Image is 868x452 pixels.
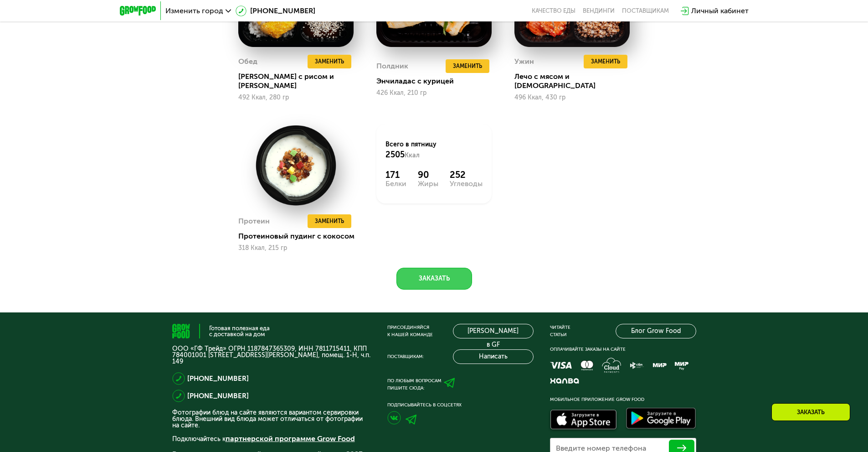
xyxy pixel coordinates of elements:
[308,214,351,228] button: Заменить
[315,57,344,66] span: Заменить
[172,433,371,444] p: Подключайтесь к
[450,169,483,180] div: 252
[514,55,534,68] div: Ужин
[308,55,351,68] button: Заменить
[616,324,696,338] a: Блог Grow Food
[187,390,249,401] a: [PHONE_NUMBER]
[453,62,482,71] span: Заменить
[387,324,433,338] div: Присоединяйся к нашей команде
[514,94,630,101] div: 496 Ккал, 430 гр
[387,377,442,392] div: По любым вопросам пишите сюда:
[418,169,438,180] div: 90
[172,346,371,365] p: ООО «ГФ Трейд» ОГРН 1187847365309, ИНН 7811715411, КПП 784001001 [STREET_ADDRESS][PERSON_NAME], п...
[771,403,850,421] div: Заказать
[514,72,637,90] div: Лечо с мясом и [DEMOGRAPHIC_DATA]
[622,7,669,15] div: поставщикам
[624,406,699,432] img: Доступно в Google Play
[418,180,438,187] div: Жиры
[238,72,361,90] div: [PERSON_NAME] с рисом и [PERSON_NAME]
[238,232,361,241] div: Протеиновый пудинг с кокосом
[583,7,615,15] a: Вендинги
[691,5,749,16] div: Личный кабинет
[450,180,483,187] div: Углеводы
[396,268,472,290] button: Заказать
[405,151,420,159] span: Ккал
[226,434,355,443] a: партнерской программе Grow Food
[315,217,344,226] span: Заменить
[238,55,257,68] div: Обед
[209,325,270,337] div: Готовая полезная еда с доставкой на дом
[172,410,371,429] p: Фотографии блюд на сайте являются вариантом сервировки блюда. Внешний вид блюда может отличаться ...
[385,180,406,187] div: Белки
[385,150,405,160] span: 2505
[453,324,534,338] a: [PERSON_NAME] в GF
[532,7,575,15] a: Качество еды
[556,446,646,451] label: Введите номер телефона
[238,94,354,101] div: 492 Ккал, 280 гр
[385,169,406,180] div: 171
[238,244,354,252] div: 318 Ккал, 215 гр
[238,214,270,228] div: Протеин
[591,57,620,66] span: Заменить
[387,353,424,360] div: Поставщикам:
[187,373,249,384] a: [PHONE_NUMBER]
[385,140,483,160] div: Всего в пятницу
[165,7,223,15] span: Изменить город
[453,349,534,364] button: Написать
[376,59,408,73] div: Полдник
[550,324,570,338] div: Читайте статьи
[550,346,696,353] div: Оплачивайте заказы на сайте
[376,89,492,97] div: 426 Ккал, 210 гр
[376,77,499,86] div: Энчиладас с курицей
[584,55,627,68] button: Заменить
[236,5,315,16] a: [PHONE_NUMBER]
[550,396,696,403] div: Мобильное приложение Grow Food
[446,59,489,73] button: Заменить
[387,401,534,409] div: Подписывайтесь в соцсетях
